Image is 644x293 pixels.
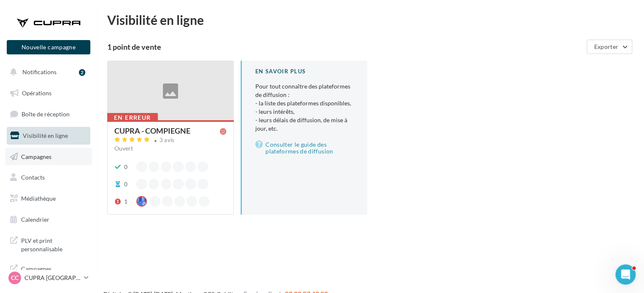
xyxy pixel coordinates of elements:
span: Opérations [22,89,51,97]
a: Boîte de réception [5,105,92,123]
li: - leurs délais de diffusion, de mise à jour, etc. [255,116,354,133]
a: Opérations [5,84,92,102]
div: Visibilité en ligne [107,13,634,26]
span: Contacts [21,174,45,181]
span: Visibilité en ligne [23,132,68,139]
p: CUPRA [GEOGRAPHIC_DATA] [24,274,81,282]
a: CC CUPRA [GEOGRAPHIC_DATA] [7,270,90,286]
span: CC [11,274,19,282]
a: Consulter le guide des plateformes de diffusion [255,140,354,156]
span: Notifications [22,68,57,75]
a: Contacts [5,169,92,186]
div: En erreur [107,113,158,122]
a: Campagnes [5,148,92,166]
div: 3 avis [160,137,175,143]
a: Campagnes DataOnDemand [5,260,92,285]
a: Visibilité en ligne [5,127,92,145]
div: 0 [124,163,127,171]
span: Médiathèque [21,195,56,202]
span: Ouvert [114,145,133,152]
span: Campagnes DataOnDemand [21,263,87,281]
a: PLV et print personnalisable [5,231,92,256]
button: Notifications 2 [5,63,89,81]
span: Boîte de réception [22,110,70,118]
div: 1 point de vente [107,43,583,51]
div: CUPRA - COMPIEGNE [114,127,190,134]
div: 0 [124,180,127,188]
button: Nouvelle campagne [7,40,90,54]
li: - leurs intérêts, [255,108,354,116]
p: Pour tout connaître des plateformes de diffusion : [255,82,354,133]
li: - la liste des plateformes disponibles, [255,99,354,108]
span: Exporter [594,43,618,50]
button: Exporter [587,40,632,54]
span: Calendrier [21,216,49,223]
div: 1 [124,197,127,206]
div: 2 [79,69,85,76]
a: Médiathèque [5,190,92,207]
a: 3 avis [114,136,227,146]
div: En savoir plus [255,67,354,75]
span: PLV et print personnalisable [21,235,87,253]
a: Calendrier [5,211,92,228]
iframe: Intercom live chat [615,264,636,285]
span: Campagnes [21,153,51,160]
